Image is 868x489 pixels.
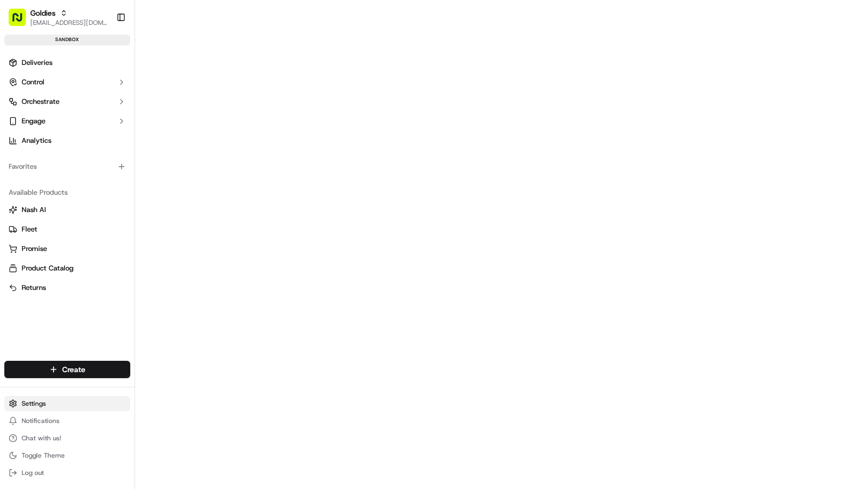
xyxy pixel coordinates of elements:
[34,197,88,206] span: [PERSON_NAME]
[9,205,126,215] a: Nash AI
[62,364,85,375] span: Create
[4,361,130,378] button: Create
[4,54,130,71] a: Deliveries
[4,35,130,45] div: sandbox
[9,224,126,234] a: Fleet
[49,103,177,114] div: Start new chat
[11,187,28,204] img: Masood Aslam
[76,268,131,276] a: Powered byPylon
[87,237,178,257] a: 💻API Documentation
[22,434,61,442] span: Chat with us!
[90,197,94,206] span: •
[4,221,130,238] button: Fleet
[22,224,37,234] span: Fleet
[22,197,30,206] img: 1736555255976-a54dd68f-1ca7-489b-9aae-adbdc363a1c4
[4,184,130,201] div: Available Products
[9,283,126,293] a: Returns
[34,168,88,176] span: [PERSON_NAME]
[4,158,130,175] div: Favorites
[22,58,52,68] span: Deliveries
[90,168,94,176] span: •
[22,77,44,87] span: Control
[11,103,30,123] img: 1736555255976-a54dd68f-1ca7-489b-9aae-adbdc363a1c4
[96,197,118,206] span: [DATE]
[22,417,59,425] span: Notifications
[49,114,149,123] div: We're available if you need us!
[22,97,59,107] span: Orchestrate
[9,263,126,273] a: Product Catalog
[168,138,197,151] button: See all
[4,4,112,30] button: Goldies[EMAIL_ADDRESS][DOMAIN_NAME]
[11,43,197,61] p: Welcome 👋
[96,168,118,176] span: [DATE]
[22,116,45,126] span: Engage
[4,465,130,480] button: Log out
[91,243,100,252] div: 💻
[22,205,46,215] span: Nash AI
[4,240,130,257] button: Promise
[6,237,87,257] a: 📗Knowledge Base
[4,113,130,130] button: Engage
[22,399,46,408] span: Settings
[22,468,44,477] span: Log out
[22,263,74,273] span: Product Catalog
[9,244,126,254] a: Promise
[108,268,131,276] span: Pylon
[4,448,130,463] button: Toggle Theme
[102,242,173,253] span: API Documentation
[30,8,56,18] button: Goldies
[4,74,130,91] button: Control
[11,141,72,149] div: Past conversations
[4,413,130,428] button: Notifications
[11,157,28,175] img: Junifar Hidayat
[11,11,32,32] img: Nash
[4,279,130,296] button: Returns
[4,431,130,446] button: Chat with us!
[22,242,83,253] span: Knowledge Base
[30,18,108,27] button: [EMAIL_ADDRESS][DOMAIN_NAME]
[184,107,197,120] button: Start new chat
[22,283,46,293] span: Returns
[4,260,130,277] button: Product Catalog
[22,136,51,146] span: Analytics
[4,93,130,110] button: Orchestrate
[4,396,130,411] button: Settings
[4,201,130,219] button: Nash AI
[22,244,47,254] span: Promise
[28,70,195,81] input: Got a question? Start typing here...
[11,243,19,252] div: 📗
[22,451,65,460] span: Toggle Theme
[4,132,130,149] a: Analytics
[23,103,42,123] img: 4281594248423_2fcf9dad9f2a874258b8_72.png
